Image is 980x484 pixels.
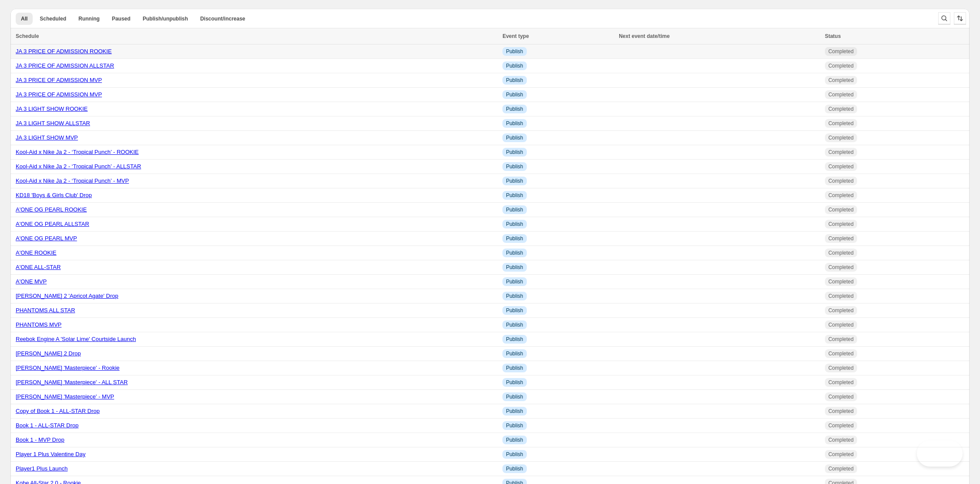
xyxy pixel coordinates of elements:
[16,350,81,357] a: [PERSON_NAME] 2 Drop
[16,264,61,270] a: A'ONE ALL-STAR
[506,436,523,443] span: Publish
[16,336,136,342] a: Reebok Engine A 'Solar Lime' Courtside Launch
[506,264,523,271] span: Publish
[506,422,523,429] span: Publish
[16,106,88,112] a: JA 3 LIGHT SHOW ROOKIE
[506,206,523,213] span: Publish
[16,293,118,299] a: [PERSON_NAME] 2 'Apricot Agate' Drop
[506,192,523,199] span: Publish
[16,177,129,184] a: Kool-Aid x Nike Ja 2 - ‘Tropical Punch’ - MVP
[506,62,523,69] span: Publish
[506,408,523,415] span: Publish
[16,149,139,155] a: Kool-Aid x Nike Ja 2 - ‘Tropical Punch’ - ROOKIE
[16,249,57,256] a: A'ONE ROOKIE
[16,48,112,55] a: JA 3 PRICE OF ADMISSION ROOKIE
[506,393,523,400] span: Publish
[16,134,78,141] a: JA 3 LIGHT SHOW MVP
[828,163,854,170] span: Completed
[828,465,854,472] span: Completed
[828,336,854,343] span: Completed
[506,163,523,170] span: Publish
[16,321,61,328] a: PHANTOMS MVP
[16,163,141,170] a: Kool-Aid x Nike Ja 2 - ‘Tropical Punch’ - ALLSTAR
[828,278,854,285] span: Completed
[16,436,64,443] a: Book 1 - MVP Drop
[506,278,523,285] span: Publish
[506,249,523,256] span: Publish
[506,221,523,228] span: Publish
[938,12,950,24] button: Search and filter results
[16,62,114,69] a: JA 3 PRICE OF ADMISSION ALLSTAR
[506,451,523,458] span: Publish
[16,77,102,83] a: JA 3 PRICE OF ADMISSION MVP
[16,33,39,39] span: Schedule
[828,106,854,112] span: Completed
[506,91,523,98] span: Publish
[16,379,128,385] a: [PERSON_NAME] 'Masterpiece' - ALL STAR
[16,465,68,472] a: Player1 Plus Launch
[506,134,523,141] span: Publish
[828,192,854,199] span: Completed
[828,221,854,228] span: Completed
[619,33,670,39] span: Next event date/time
[112,15,131,22] span: Paused
[825,33,841,39] span: Status
[828,120,854,127] span: Completed
[16,451,85,457] a: Player 1 Plus Valentine Day
[506,77,523,84] span: Publish
[506,106,523,112] span: Publish
[828,134,854,141] span: Completed
[828,91,854,98] span: Completed
[16,91,102,98] a: JA 3 PRICE OF ADMISSION MVP
[506,149,523,156] span: Publish
[506,235,523,242] span: Publish
[21,15,27,22] span: All
[16,307,75,314] a: PHANTOMS ALL STAR
[828,451,854,458] span: Completed
[78,15,100,22] span: Running
[40,15,66,22] span: Scheduled
[16,408,100,414] a: Copy of Book 1 - ALL-STAR Drop
[506,350,523,357] span: Publish
[828,408,854,415] span: Completed
[506,307,523,314] span: Publish
[16,278,47,285] a: A'ONE MVP
[828,321,854,328] span: Completed
[506,48,523,55] span: Publish
[200,15,245,22] span: Discount/increase
[506,293,523,300] span: Publish
[828,62,854,69] span: Completed
[828,48,854,55] span: Completed
[828,350,854,357] span: Completed
[828,235,854,242] span: Completed
[16,206,87,213] a: A'ONE OG PEARL ROOKIE
[16,235,77,242] a: A'ONE OG PEARL MVP
[828,436,854,443] span: Completed
[828,365,854,372] span: Completed
[917,440,963,467] iframe: Toggle Customer Support
[828,177,854,184] span: Completed
[506,120,523,127] span: Publish
[506,177,523,184] span: Publish
[16,365,119,371] a: [PERSON_NAME] 'Masterpiece' - Rookie
[506,365,523,372] span: Publish
[16,221,89,227] a: A'ONE OG PEARL ALLSTAR
[828,206,854,213] span: Completed
[954,12,966,24] button: Sort the results
[828,307,854,314] span: Completed
[506,321,523,328] span: Publish
[828,149,854,156] span: Completed
[16,422,78,429] a: Book 1 - ALL-STAR Drop
[828,293,854,300] span: Completed
[506,379,523,386] span: Publish
[828,264,854,271] span: Completed
[828,77,854,84] span: Completed
[142,15,188,22] span: Publish/unpublish
[16,192,92,198] a: KD18 'Boys & Girls Club' Drop
[16,120,90,126] a: JA 3 LIGHT SHOW ALLSTAR
[16,393,114,400] a: [PERSON_NAME] 'Masterpiece' - MVP
[506,465,523,472] span: Publish
[506,336,523,343] span: Publish
[828,422,854,429] span: Completed
[828,249,854,256] span: Completed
